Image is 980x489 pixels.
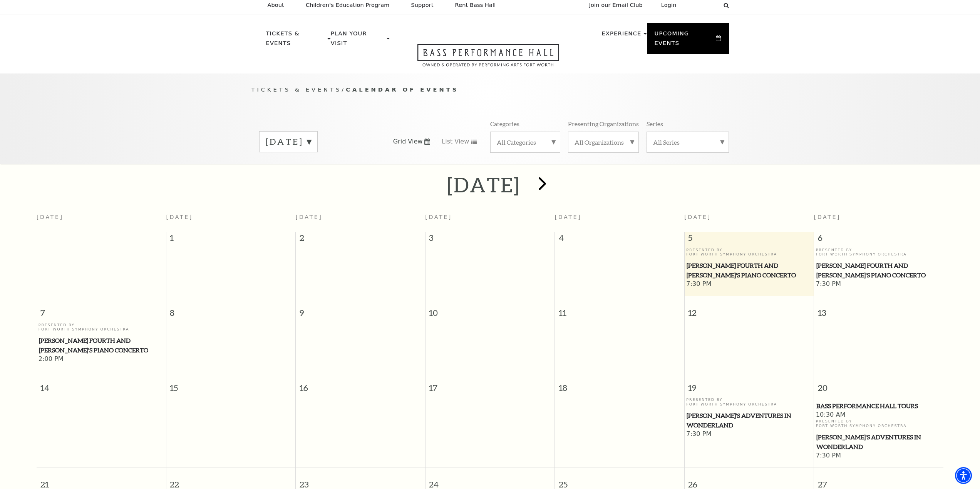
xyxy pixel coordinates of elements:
[686,261,812,280] a: Brahms Fourth and Grieg's Piano Concerto
[37,209,166,232] th: [DATE]
[455,2,496,8] p: Rent Bass Hall
[306,2,390,8] p: Children's Education Program
[426,296,554,323] span: 10
[425,214,452,220] span: [DATE]
[816,411,941,419] span: 10:30 AM
[814,214,841,220] span: [DATE]
[655,29,714,52] p: Upcoming Events
[490,120,519,128] p: Categories
[266,29,326,52] p: Tickets & Events
[268,2,284,8] p: About
[816,401,941,411] a: Bass Performance Hall Tours
[39,336,164,355] span: [PERSON_NAME] Fourth and [PERSON_NAME]'s Piano Concerto
[687,261,811,280] span: [PERSON_NAME] Fourth and [PERSON_NAME]'s Piano Concerto
[266,136,311,148] label: [DATE]
[684,214,711,220] span: [DATE]
[816,248,941,257] p: Presented By Fort Worth Symphony Orchestra
[568,120,639,128] p: Presenting Organizations
[426,371,554,398] span: 17
[166,371,295,398] span: 15
[686,280,812,289] span: 7:30 PM
[647,120,663,128] p: Series
[555,214,582,220] span: [DATE]
[296,214,323,220] span: [DATE]
[296,232,425,247] span: 2
[555,232,684,247] span: 4
[411,2,434,8] p: Support
[447,172,520,197] h2: [DATE]
[816,419,941,428] p: Presented By Fort Worth Symphony Orchestra
[814,232,943,247] span: 6
[575,138,632,146] label: All Organizations
[955,467,972,484] div: Accessibility Menu
[251,86,342,93] span: Tickets & Events
[816,280,941,289] span: 7:30 PM
[689,2,716,9] select: Select:
[555,371,684,398] span: 18
[390,44,587,73] a: Open this option
[685,371,814,398] span: 19
[814,371,943,398] span: 20
[166,214,193,220] span: [DATE]
[442,137,469,146] span: List View
[653,138,722,146] label: All Series
[686,430,812,439] span: 7:30 PM
[37,296,166,323] span: 7
[527,171,555,199] button: next
[816,432,941,451] span: [PERSON_NAME]'s Adventures in Wonderland
[555,296,684,323] span: 11
[816,401,941,411] span: Bass Performance Hall Tours
[816,432,941,451] a: Alice's Adventures in Wonderland
[685,232,814,247] span: 5
[814,296,943,323] span: 13
[601,29,641,43] p: Experience
[686,248,812,257] p: Presented By Fort Worth Symphony Orchestra
[687,411,811,430] span: [PERSON_NAME]'s Adventures in Wonderland
[166,232,295,247] span: 1
[37,371,166,398] span: 14
[686,397,812,406] p: Presented By Fort Worth Symphony Orchestra
[331,29,385,52] p: Plan Your Visit
[686,411,812,430] a: Alice's Adventures in Wonderland
[346,86,459,93] span: Calendar of Events
[166,296,295,323] span: 8
[39,323,164,332] p: Presented By Fort Worth Symphony Orchestra
[296,371,425,398] span: 16
[497,138,554,146] label: All Categories
[685,296,814,323] span: 12
[393,137,423,146] span: Grid View
[426,232,554,247] span: 3
[816,452,941,460] span: 7:30 PM
[39,355,164,364] span: 2:00 PM
[816,261,941,280] a: Brahms Fourth and Grieg's Piano Concerto
[39,336,164,355] a: Brahms Fourth and Grieg's Piano Concerto
[251,85,729,95] p: /
[296,296,425,323] span: 9
[816,261,941,280] span: [PERSON_NAME] Fourth and [PERSON_NAME]'s Piano Concerto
